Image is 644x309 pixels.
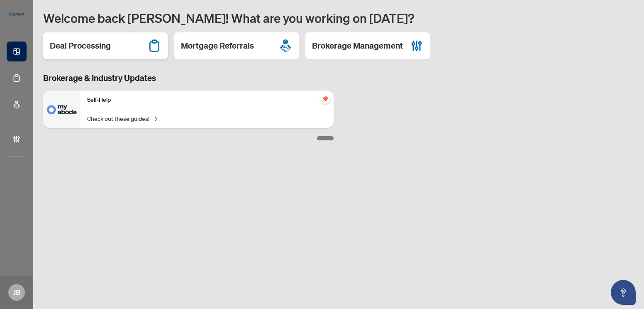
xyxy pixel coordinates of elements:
[13,287,21,298] span: JB
[43,72,334,84] h3: Brokerage & Industry Updates
[181,40,254,51] h2: Mortgage Referrals
[50,40,111,51] h2: Deal Processing
[611,280,636,305] button: Open asap
[87,96,327,105] p: Self-Help
[43,91,80,128] img: Self-Help
[87,114,157,123] a: Check out these guides!→
[7,10,27,19] img: logo
[312,40,403,51] h2: Brokerage Management
[320,94,330,104] span: pushpin
[43,10,634,26] h1: Welcome back [PERSON_NAME]! What are you working on [DATE]?
[153,114,157,123] span: →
